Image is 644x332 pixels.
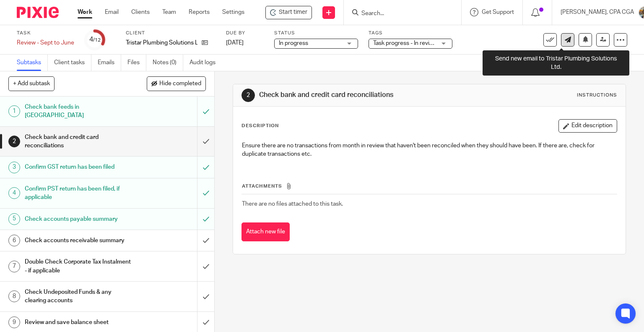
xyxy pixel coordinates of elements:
div: 2 [241,89,255,102]
div: 8 [8,290,20,302]
label: Due by [226,30,264,37]
a: Work [78,8,92,16]
p: Tristar Plumbing Solutions Ltd. [126,39,197,47]
a: Client tasks [54,55,91,71]
div: 7 [8,261,20,272]
label: Tags [369,30,452,37]
div: 4 [89,35,101,44]
label: Status [274,30,358,37]
h1: Check accounts payable summary [25,213,134,225]
a: Subtasks [17,55,48,71]
div: Review - Sept to June [17,39,74,47]
a: Emails [98,55,121,71]
button: + Add subtask [8,76,55,91]
p: [PERSON_NAME], CPA CGA [561,8,634,16]
p: Description [241,123,279,129]
div: 5 [8,213,20,225]
button: Edit description [558,119,617,133]
h1: Check Undeposited Funds & any clearing accounts [25,286,134,307]
h1: Check accounts receivable summary [25,234,134,247]
span: Attachments [242,184,282,188]
button: Hide completed [147,76,206,91]
div: Tristar Plumbing Solutions Ltd. - Review - Sept to June [265,6,312,19]
a: Files [127,55,146,71]
a: Reports [189,8,210,16]
span: Start timer [279,8,307,17]
h1: Double Check Corporate Tax Instalment - if applicable [25,256,134,277]
h1: Check bank and credit card reconciliations [259,91,447,99]
a: Clients [131,8,150,16]
div: 4 [8,187,20,199]
div: 3 [8,162,20,173]
a: Team [162,8,176,16]
div: 9 [8,316,20,328]
div: Instructions [577,92,617,99]
label: Client [126,30,216,37]
img: Pixie [17,7,59,18]
span: Get Support [482,9,514,15]
a: Notes (0) [153,55,183,71]
button: Attach new file [241,222,290,241]
span: Hide completed [159,81,201,87]
span: Task progress - In review (reviewer) + 2 [373,40,473,46]
div: 6 [8,235,20,246]
span: In progress [279,40,308,46]
a: Email [105,8,119,16]
div: 2 [8,136,20,147]
a: Settings [222,8,244,16]
input: Search [361,10,436,18]
h1: Review and save balance sheet [25,316,134,329]
h1: Check bank feeds in [GEOGRAPHIC_DATA] [25,101,134,122]
h1: Check bank and credit card reconciliations [25,131,134,152]
p: Ensure there are no transactions from month in review that haven't been reconciled when they shou... [242,141,617,159]
div: 1 [8,105,20,117]
small: /12 [93,38,101,42]
span: [DATE] [226,40,244,46]
span: There are no files attached to this task. [242,201,343,207]
h1: Confirm PST return has been filed, if applicable [25,183,134,204]
h1: Confirm GST return has been filed [25,161,134,173]
label: Task [17,30,74,37]
a: Audit logs [190,55,222,71]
